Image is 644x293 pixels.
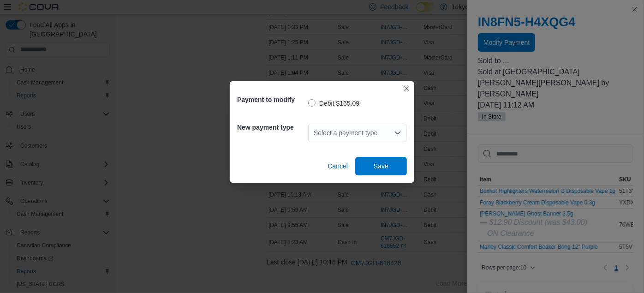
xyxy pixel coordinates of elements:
[328,161,348,171] span: Cancel
[324,157,352,175] button: Cancel
[237,90,306,109] h5: Payment to modify
[308,98,359,109] label: Debit $165.09
[374,161,388,171] span: Save
[401,83,412,94] button: Closes this modal window
[314,127,315,138] input: Accessible screen reader label
[237,118,306,137] h5: New payment type
[394,129,401,137] button: Open list of options
[355,157,407,175] button: Save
